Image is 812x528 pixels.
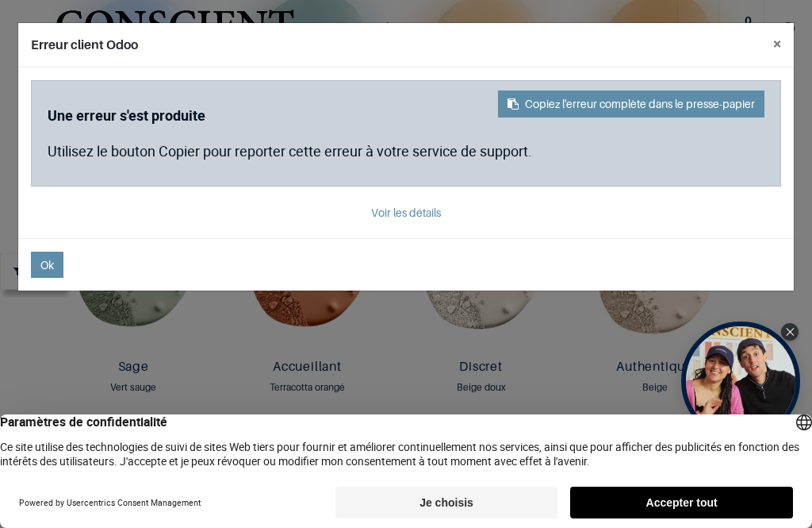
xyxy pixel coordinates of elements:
span: Ok [40,258,54,272]
b: Une erreur s'est produite [48,106,205,125]
button: Fermer [760,23,794,64]
h4: Erreur client Odoo [31,36,146,54]
button: Voir les détails [31,199,781,225]
div: Tolstoy bubble widget [681,322,800,441]
p: Utilisez le bouton Copier pour reporter cette erreur à votre service de support. [48,141,764,162]
div: Open Tolstoy [681,322,800,441]
div: Open Tolstoy widget [681,322,800,441]
button: Ok [31,252,63,278]
div: Close Tolstoy widget [781,323,799,341]
button: Copiez l'erreur complète dans le presse-papier [498,91,764,118]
